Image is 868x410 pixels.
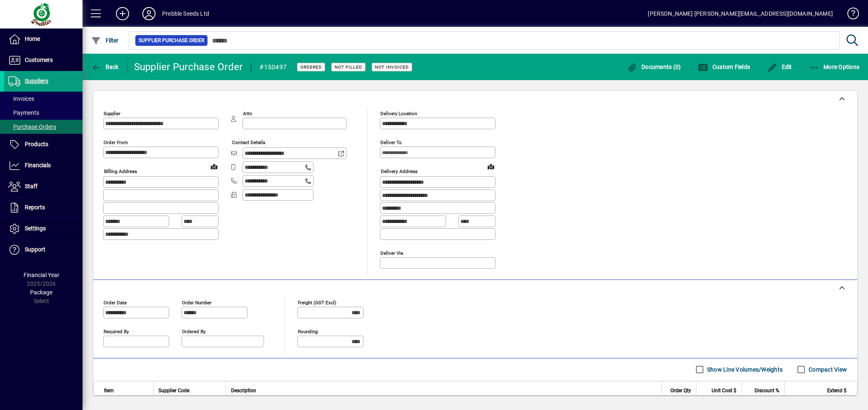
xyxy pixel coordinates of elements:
a: Products [4,134,83,155]
mat-label: Freight (GST excl) [298,299,336,305]
mat-label: Required by [104,328,129,334]
mat-label: Delivery Location [380,111,417,116]
mat-label: Order date [104,299,127,305]
div: [PERSON_NAME] [PERSON_NAME][EMAIL_ADDRESS][DOMAIN_NAME] [648,7,833,20]
span: Unit Cost $ [712,386,736,395]
span: Package [30,289,52,296]
div: Prebble Seeds Ltd [162,7,209,20]
a: Home [4,29,83,50]
span: Ordered [300,64,322,70]
button: Filter [89,33,121,48]
span: Staff [25,183,38,190]
a: Purchase Orders [4,120,83,134]
span: Filter [91,37,119,44]
a: Payments [4,106,83,120]
span: Not Invoiced [375,64,409,70]
button: Add [109,6,136,21]
span: Extend $ [827,386,847,395]
button: Back [89,59,121,74]
button: Profile [136,6,162,21]
span: Suppliers [25,78,48,84]
a: Customers [4,50,83,71]
span: Reports [25,204,45,211]
mat-label: Order number [182,299,212,305]
mat-label: Order from [104,140,128,145]
a: Staff [4,176,83,197]
span: More Options [809,64,860,70]
span: Item [104,386,114,395]
button: More Options [807,59,862,74]
div: #150497 [259,61,287,74]
mat-label: Ordered by [182,328,205,334]
span: Support [25,246,45,253]
span: Customers [25,57,53,63]
a: Knowledge Base [841,2,858,28]
span: Supplier Code [158,386,189,395]
a: Support [4,239,83,260]
span: Not Filled [335,64,362,70]
span: Settings [25,225,46,232]
a: Financials [4,155,83,176]
a: Settings [4,218,83,239]
span: Order Qty [670,386,691,395]
span: Custom Fields [698,64,750,70]
span: Description [231,386,256,395]
mat-label: Supplier [104,111,120,116]
a: View on map [208,160,221,173]
span: Documents (0) [627,64,681,70]
span: Products [25,141,48,147]
label: Compact View [807,365,847,374]
button: Documents (0) [625,59,683,74]
span: Financial Year [24,272,59,278]
span: Edit [767,64,792,70]
a: Reports [4,197,83,218]
mat-label: Deliver To [380,140,402,145]
button: Edit [765,59,794,74]
app-page-header-button: Back [83,59,128,74]
span: Financials [25,162,51,168]
a: Invoices [4,92,83,106]
span: Payments [8,109,39,116]
mat-label: Deliver via [380,250,403,256]
div: Supplier Purchase Order [134,60,243,73]
span: Purchase Orders [8,123,56,130]
span: Invoices [8,95,34,102]
span: Back [91,64,119,70]
span: Home [25,36,40,42]
label: Show Line Volumes/Weights [705,365,783,374]
a: View on map [484,160,498,173]
mat-label: Rounding [298,328,318,334]
button: Custom Fields [696,59,752,74]
span: Discount % [755,386,779,395]
span: Supplier Purchase Order [139,36,204,45]
mat-label: Attn [243,111,252,116]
